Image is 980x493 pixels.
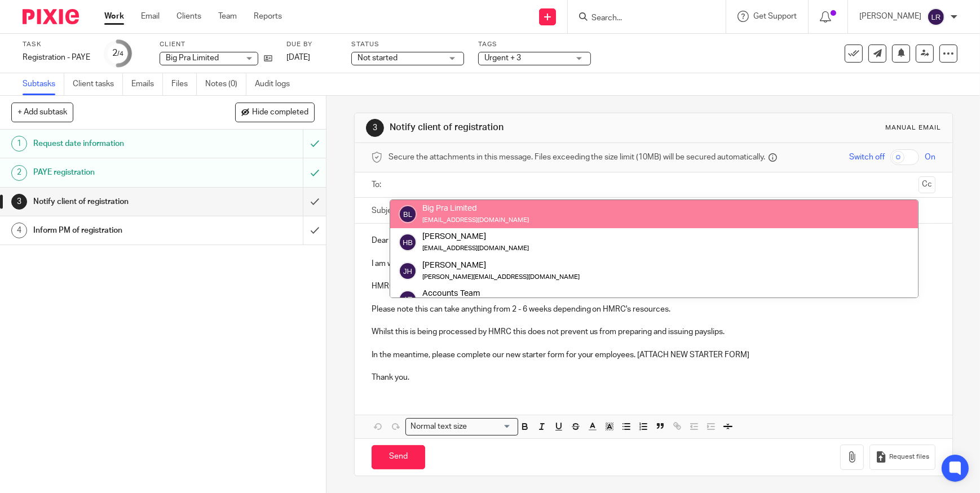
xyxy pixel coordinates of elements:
[849,152,885,163] span: Switch off
[389,152,766,163] span: Secure the attachments in this message. Files exceeding the size limit (10MB) will be secured aut...
[141,11,160,22] a: Email
[176,11,201,22] a: Clients
[422,203,529,214] div: Big Pra Limited
[372,445,425,469] input: Send
[11,165,27,181] div: 2
[11,223,27,238] div: 4
[117,51,123,57] small: /4
[422,231,529,242] div: [PERSON_NAME]
[23,40,90,49] label: Task
[235,103,315,122] button: Hide completed
[255,73,298,95] a: Audit logs
[372,281,935,315] p: HMRC will be issuing the business a PAYE reference number and an Accounts Office reference which ...
[422,274,580,280] small: [PERSON_NAME][EMAIL_ADDRESS][DOMAIN_NAME]
[11,136,27,152] div: 1
[422,217,529,223] small: [EMAIL_ADDRESS][DOMAIN_NAME]
[254,11,282,22] a: Reports
[131,73,163,95] a: Emails
[869,445,935,470] button: Request files
[218,11,237,22] a: Team
[422,288,529,299] div: Accounts Team
[171,73,197,95] a: Files
[33,222,206,239] h1: Inform PM of registration
[252,108,308,117] span: Hide completed
[422,259,580,270] div: [PERSON_NAME]
[112,47,123,60] div: 2
[372,235,935,246] p: Dear [PERSON_NAME],
[33,135,206,152] h1: Request date information
[372,205,401,216] label: Subject:
[205,73,246,95] a: Notes (0)
[11,194,27,210] div: 3
[927,8,945,26] img: svg%3E
[366,119,384,137] div: 3
[23,73,64,95] a: Subtasks
[372,179,384,190] label: To:
[478,40,591,49] label: Tags
[889,452,929,461] span: Request files
[286,40,337,49] label: Due by
[11,103,73,122] button: + Add subtask
[422,245,529,251] small: [EMAIL_ADDRESS][DOMAIN_NAME]
[859,11,921,22] p: [PERSON_NAME]
[372,326,935,337] p: Whilst this is being processed by HMRC this does not prevent us from preparing and issuing payslips.
[73,73,123,95] a: Client tasks
[33,193,206,210] h1: Notify client of registration
[33,164,206,181] h1: PAYE registration
[160,40,272,49] label: Client
[23,52,90,63] div: Registration - PAYE
[408,421,470,433] span: Normal text size
[166,54,219,62] span: Big Pra Limited
[399,290,417,308] img: svg%3E
[405,418,518,436] div: Search for option
[399,205,417,223] img: svg%3E
[471,421,511,433] input: Search for option
[372,258,935,269] p: I am writing to confirm the PAYE registration for the business has been completed.
[399,262,417,280] img: svg%3E
[104,11,124,22] a: Work
[23,9,79,24] img: Pixie
[484,54,521,62] span: Urgent + 3
[399,233,417,251] img: svg%3E
[357,54,398,62] span: Not started
[590,14,692,24] input: Search
[919,176,935,193] button: Cc
[390,122,677,134] h1: Notify client of registration
[372,349,935,361] p: In the meantime, please complete our new starter form for your employees. [ATTACH NEW STARTER FORM]
[753,12,797,20] span: Get Support
[925,152,935,163] span: On
[286,54,310,61] span: [DATE]
[885,123,941,132] div: Manual email
[351,40,464,49] label: Status
[372,372,935,383] p: Thank you.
